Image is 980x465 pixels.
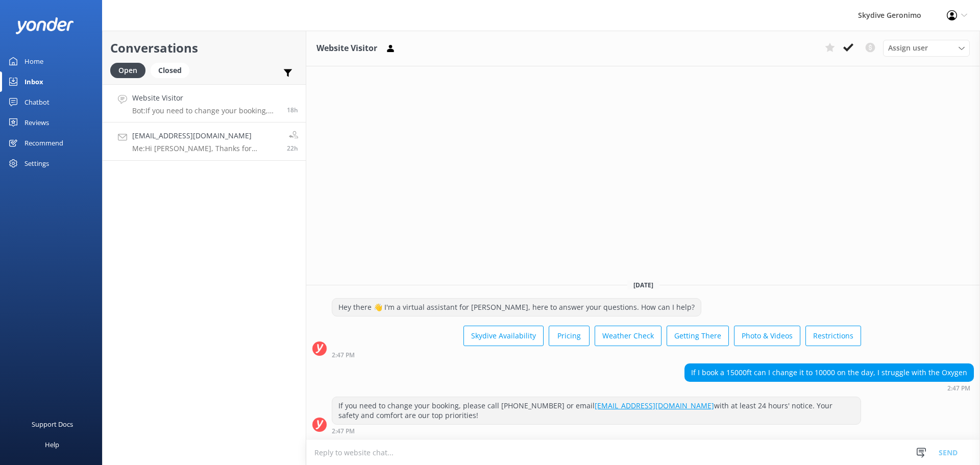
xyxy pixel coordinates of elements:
[32,414,73,434] div: Support Docs
[24,71,43,92] div: Inbox
[132,92,279,104] h4: Website Visitor
[684,384,974,391] div: Oct 08 2025 02:47pm (UTC +08:00) Australia/Perth
[103,84,306,123] a: Website VisitorBot:If you need to change your booking, please call [PHONE_NUMBER] or email [EMAIL...
[332,428,355,434] strong: 2:47 PM
[734,326,800,346] button: Photo & Videos
[110,38,298,58] h2: Conversations
[549,326,590,346] button: Pricing
[24,153,49,174] div: Settings
[805,326,861,346] button: Restrictions
[463,326,544,346] button: Skydive Availability
[667,326,729,346] button: Getting There
[45,434,59,455] div: Help
[24,51,43,71] div: Home
[595,326,661,346] button: Weather Check
[627,281,659,289] span: [DATE]
[132,144,279,153] p: Me: Hi [PERSON_NAME], Thanks for reaching out! At this stage the forecast is looking a bit cloudy...
[151,64,194,76] a: Closed
[685,364,973,381] div: If I book a 15000ft can I change it to 10000 on the day, I struggle with the Oxygen
[332,351,861,358] div: Oct 08 2025 02:47pm (UTC +08:00) Australia/Perth
[332,352,355,358] strong: 2:47 PM
[151,63,189,78] div: Closed
[103,123,306,161] a: [EMAIL_ADDRESS][DOMAIN_NAME]Me:Hi [PERSON_NAME], Thanks for reaching out! At this stage the forec...
[883,40,970,56] div: Assign User
[332,427,861,434] div: Oct 08 2025 02:47pm (UTC +08:00) Australia/Perth
[24,133,63,153] div: Recommend
[595,401,714,410] a: [EMAIL_ADDRESS][DOMAIN_NAME]
[110,63,145,78] div: Open
[132,130,279,141] h4: [EMAIL_ADDRESS][DOMAIN_NAME]
[110,64,151,76] a: Open
[947,385,970,391] strong: 2:47 PM
[287,106,298,114] span: Oct 08 2025 02:47pm (UTC +08:00) Australia/Perth
[24,92,50,112] div: Chatbot
[287,144,298,153] span: Oct 08 2025 10:46am (UTC +08:00) Australia/Perth
[888,42,928,54] span: Assign user
[316,42,377,55] h3: Website Visitor
[15,17,74,34] img: yonder-white-logo.png
[332,299,701,316] div: Hey there 👋 I'm a virtual assistant for [PERSON_NAME], here to answer your questions. How can I h...
[132,106,279,115] p: Bot: If you need to change your booking, please call [PHONE_NUMBER] or email [EMAIL_ADDRESS][DOMA...
[332,397,861,424] div: If you need to change your booking, please call [PHONE_NUMBER] or email with at least 24 hours' n...
[24,112,49,133] div: Reviews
